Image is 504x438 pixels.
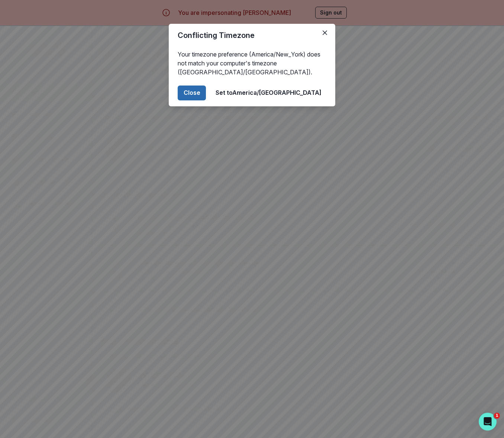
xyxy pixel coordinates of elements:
[210,86,326,100] button: Set toAmerica/[GEOGRAPHIC_DATA]
[169,47,335,80] div: Your timezone preference (America/New_York) does not match your computer's timezone ([GEOGRAPHIC_...
[319,27,331,39] button: Close
[479,413,497,431] iframe: Intercom live chat
[169,24,335,47] header: Conflicting Timezone
[494,413,500,419] span: 1
[178,86,206,100] button: Close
